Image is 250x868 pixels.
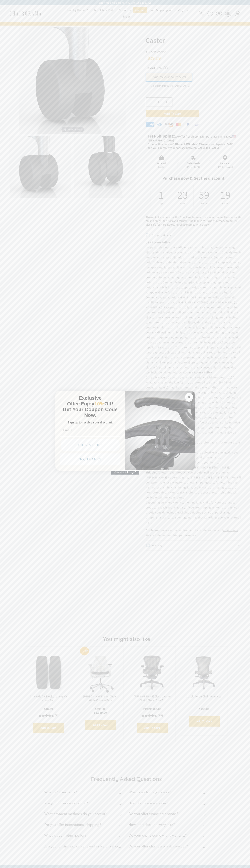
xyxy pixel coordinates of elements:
[63,407,118,418] span: Get Your Coupon Code Now.
[125,390,195,470] img: 92d77583-a095-41f6-84e7-858462e0427a.jpeg
[67,395,102,406] span: Exclusive Offer:
[61,439,120,451] button: SIGN ME UP!
[60,427,120,434] input: Email
[185,393,193,402] button: Close dialog
[60,453,120,465] button: NO, THANKS
[94,401,104,406] span: 10%
[111,470,139,475] a: Created with Klaviyo - opens in a new tab
[68,421,113,424] span: Sign up to receive your discount.
[81,401,113,406] span: Enjoy Off!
